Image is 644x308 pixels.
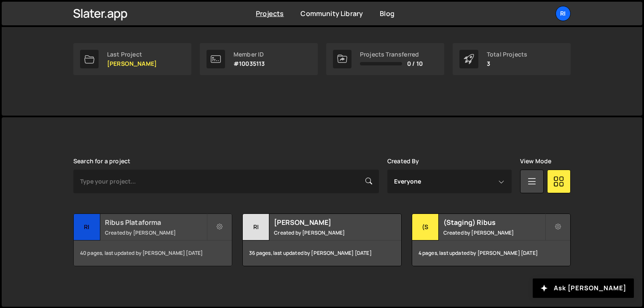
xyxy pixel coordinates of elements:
div: Total Projects [487,51,527,58]
a: Ri [555,6,571,21]
button: Ask [PERSON_NAME] [533,278,634,298]
div: 40 pages, last updated by [PERSON_NAME] [DATE] [74,240,232,266]
label: View Mode [520,158,551,165]
a: Ri [PERSON_NAME] Created by [PERSON_NAME] 36 pages, last updated by [PERSON_NAME] [DATE] [242,213,401,266]
a: Blog [380,9,394,18]
div: Ri [243,214,269,240]
input: Type your project... [73,170,379,193]
p: 3 [487,60,527,67]
small: Created by [PERSON_NAME] [274,229,376,236]
label: Search for a project [73,158,130,165]
a: Ri Ribus Plataforma Created by [PERSON_NAME] 40 pages, last updated by [PERSON_NAME] [DATE] [73,213,232,266]
a: (S (Staging) Ribus Created by [PERSON_NAME] 4 pages, last updated by [PERSON_NAME] [DATE] [412,213,571,266]
p: [PERSON_NAME] [107,60,157,67]
a: Last Project [PERSON_NAME] [73,43,191,75]
label: Created By [387,158,419,165]
div: 4 pages, last updated by [PERSON_NAME] [DATE] [412,240,570,266]
div: Last Project [107,51,157,58]
a: Community Library [301,9,363,18]
div: Projects Transferred [360,51,423,58]
a: Projects [256,9,284,18]
div: 36 pages, last updated by [PERSON_NAME] [DATE] [243,240,401,266]
p: #10035113 [233,60,265,67]
small: Created by [PERSON_NAME] [105,229,207,236]
small: Created by [PERSON_NAME] [443,229,545,236]
span: 0 / 10 [407,60,423,67]
h2: [PERSON_NAME] [274,218,376,227]
div: Member ID [233,51,265,58]
div: Ri [74,214,100,240]
h2: Ribus Plataforma [105,218,207,227]
h2: (Staging) Ribus [443,218,545,227]
div: (S [412,214,439,240]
